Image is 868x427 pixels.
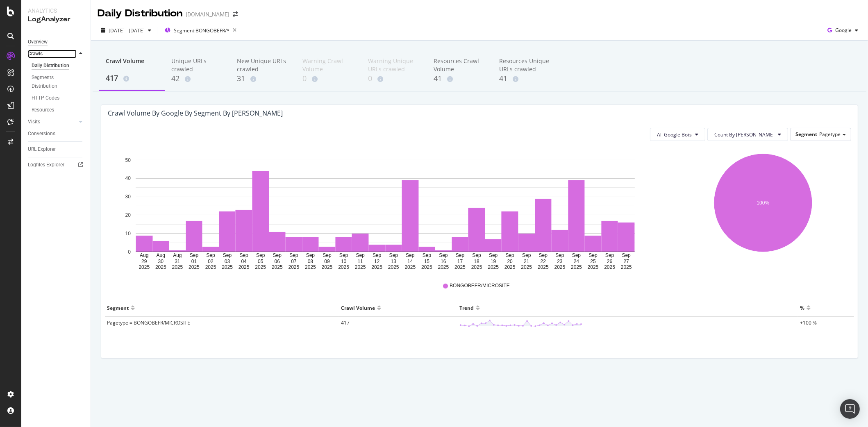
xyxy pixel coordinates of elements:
[374,259,380,264] text: 12
[109,27,145,34] span: [DATE] - [DATE]
[454,264,466,270] text: 2025
[233,11,238,17] div: arrow-right-arrow-left
[488,264,499,270] text: 2025
[371,264,382,270] text: 2025
[456,253,465,259] text: Sep
[557,259,563,264] text: 23
[572,253,581,259] text: Sep
[800,319,817,326] span: +100 %
[421,264,432,270] text: 2025
[173,253,182,259] text: Aug
[819,131,841,138] span: Pagetype
[28,38,85,46] a: Overview
[140,253,148,259] text: Aug
[341,301,375,314] div: Crawl Volume
[499,73,552,84] div: 41
[190,253,199,259] text: Sep
[237,73,289,84] div: 31
[571,264,582,270] text: 2025
[141,259,147,264] text: 29
[108,109,283,117] div: Crawl Volume by google by Segment by [PERSON_NAME]
[125,231,131,236] text: 10
[273,253,282,259] text: Sep
[714,131,775,138] span: Count By Day
[357,259,363,264] text: 11
[323,253,332,259] text: Sep
[28,50,43,58] div: Crawls
[139,264,150,270] text: 2025
[504,264,516,270] text: 2025
[237,57,289,73] div: New Unique URLs crawled
[554,264,566,270] text: 2025
[28,129,85,138] a: Conversions
[439,253,448,259] text: Sep
[589,253,598,259] text: Sep
[607,259,613,264] text: 26
[322,264,333,270] text: 2025
[489,253,498,259] text: Sep
[289,264,300,270] text: 2025
[223,253,232,259] text: Sep
[675,148,851,270] svg: A chart.
[373,253,382,259] text: Sep
[341,319,350,326] span: 417
[388,264,399,270] text: 2025
[650,128,705,141] button: All Google Bots
[161,24,240,37] button: Segment:BONGOBEFR/*
[291,259,297,264] text: 07
[306,253,315,259] text: Sep
[538,264,549,270] text: 2025
[125,194,131,200] text: 30
[106,57,158,73] div: Crawl Volume
[368,73,420,84] div: 0
[840,399,860,419] div: Open Intercom Messenger
[404,264,416,270] text: 2025
[324,259,330,264] text: 09
[302,57,355,73] div: Warning Crawl Volume
[32,94,59,102] div: HTTP Codes
[605,253,614,259] text: Sep
[472,253,481,259] text: Sep
[125,157,131,163] text: 50
[590,259,596,264] text: 25
[308,259,314,264] text: 08
[206,253,215,259] text: Sep
[28,38,48,46] div: Overview
[491,259,496,264] text: 19
[28,145,85,154] a: URL Explorer
[28,161,85,169] a: Logfiles Explorer
[441,259,446,264] text: 16
[208,259,214,264] text: 02
[800,301,804,314] div: %
[222,264,233,270] text: 2025
[355,264,366,270] text: 2025
[32,61,85,70] a: Daily Distribution
[622,253,631,259] text: Sep
[434,73,486,84] div: 41
[157,253,165,259] text: Aug
[339,253,348,259] text: Sep
[28,129,55,138] div: Conversions
[450,282,510,289] span: BONGOBEFR/MICROSITE
[255,264,266,270] text: 2025
[356,253,365,259] text: Sep
[225,259,230,264] text: 03
[423,253,432,259] text: Sep
[521,264,532,270] text: 2025
[471,264,482,270] text: 2025
[32,73,85,91] a: Segments Distribution
[107,301,129,314] div: Segment
[657,131,692,138] span: All Google Bots
[621,264,632,270] text: 2025
[795,131,817,138] span: Segment
[434,57,486,73] div: Resources Crawl Volume
[424,259,430,264] text: 15
[108,148,662,270] svg: A chart.
[457,259,463,264] text: 17
[186,10,229,18] div: [DOMAIN_NAME]
[32,61,69,70] div: Daily Distribution
[155,264,166,270] text: 2025
[707,128,788,141] button: Count By [PERSON_NAME]
[239,264,250,270] text: 2025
